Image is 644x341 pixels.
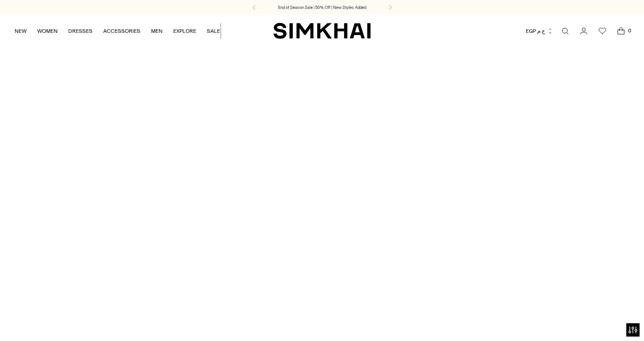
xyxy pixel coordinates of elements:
a: MEN [151,21,163,41]
a: ACCESSORIES [103,21,140,41]
a: NEW [15,21,27,41]
a: Wishlist [594,22,611,40]
a: DRESSES [68,21,93,41]
a: Open cart modal [612,22,630,40]
button: EGP ج.م [526,21,553,41]
a: Go to the account page [575,22,593,40]
span: 0 [625,27,633,35]
a: WOMEN [37,21,58,41]
a: Open search modal [556,22,574,40]
a: SIMKHAI [273,22,371,39]
a: SALE [207,21,220,41]
a: EXPLORE [173,21,196,41]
